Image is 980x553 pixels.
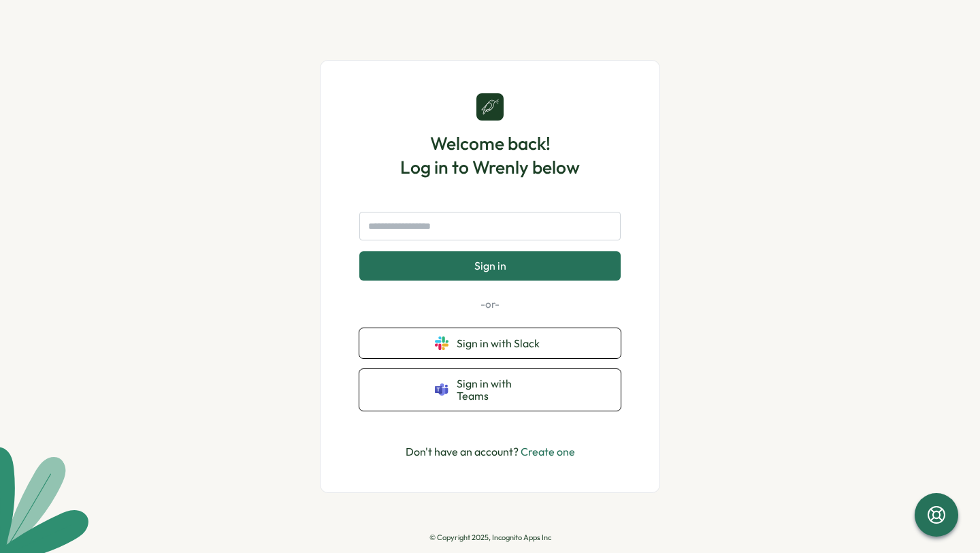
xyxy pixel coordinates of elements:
[521,445,575,458] a: Create one
[400,131,580,179] h1: Welcome back! Log in to Wrenly below
[457,337,545,349] span: Sign in with Slack
[359,328,621,358] button: Sign in with Slack
[474,259,506,272] span: Sign in
[457,377,545,402] span: Sign in with Teams
[406,443,575,460] p: Don't have an account?
[359,297,621,312] p: -or-
[359,369,621,411] button: Sign in with Teams
[429,533,551,542] p: © Copyright 2025, Incognito Apps Inc
[359,251,621,280] button: Sign in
